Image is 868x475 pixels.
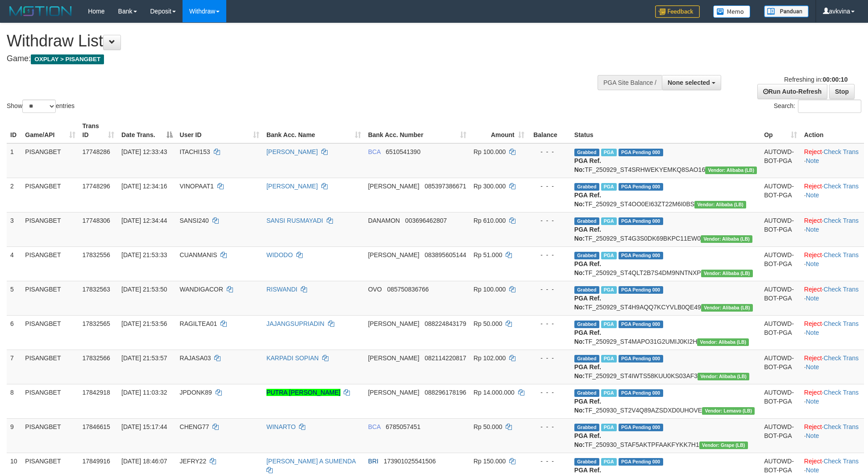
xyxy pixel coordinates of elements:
[7,118,21,143] th: ID
[806,295,819,302] a: Note
[473,320,503,327] span: Rp 50.000
[619,183,663,191] span: PGA Pending
[619,458,663,466] span: PGA Pending
[473,183,506,190] span: Rp 300.000
[473,286,506,293] span: Rp 100.000
[368,354,419,362] span: [PERSON_NAME]
[176,118,263,143] th: User ID: activate to sort column ascending
[804,148,822,155] a: Reject
[83,148,110,155] span: 17748286
[266,251,293,258] a: WIDODO
[83,423,110,430] span: 17846615
[121,286,167,293] span: [DATE] 21:53:50
[266,183,318,190] a: [PERSON_NAME]
[801,212,864,246] td: · ·
[571,418,760,453] td: TF_250930_STAF5AKTPFAAKFYKK7H1
[619,217,663,225] span: PGA Pending
[760,315,801,350] td: AUTOWD-BOT-PGA
[804,217,822,224] a: Reject
[21,212,79,246] td: PISANGBET
[7,281,21,315] td: 5
[806,432,819,439] a: Note
[574,192,601,208] b: PGA Ref. No:
[574,458,599,466] span: Grabbed
[822,76,847,83] strong: 00:00:10
[760,143,801,178] td: AUTOWD-BOT-PGA
[21,118,79,143] th: Game/API: activate to sort column ascending
[473,251,503,258] span: Rp 51.000
[701,235,752,243] span: Vendor URL: https://dashboard.q2checkout.com/secure
[79,118,118,143] th: Trans ID: activate to sort column ascending
[574,355,599,362] span: Grabbed
[532,422,567,431] div: - - -
[801,350,864,384] td: · ·
[694,201,746,208] span: Vendor URL: https://dashboard.q2checkout.com/secure
[21,315,79,350] td: PISANGBET
[601,149,617,156] span: Marked by avksona
[266,148,318,155] a: [PERSON_NAME]
[801,281,864,315] td: · ·
[532,216,567,225] div: - - -
[806,363,819,371] a: Note
[368,183,419,190] span: [PERSON_NAME]
[574,329,601,345] b: PGA Ref. No:
[619,424,663,431] span: PGA Pending
[473,458,506,465] span: Rp 150.000
[7,4,75,18] img: MOTION_logo.png
[118,118,176,143] th: Date Trans.: activate to sort column descending
[263,118,365,143] th: Bank Acc. Name: activate to sort column ascending
[121,148,167,155] span: [DATE] 12:33:43
[21,384,79,418] td: PISANGBET
[699,442,748,449] span: Vendor URL: https://dashboard.q2checkout.com/secure
[121,354,167,362] span: [DATE] 21:53:57
[532,182,567,191] div: - - -
[601,458,617,466] span: Marked by avksona
[574,424,599,431] span: Grabbed
[574,260,601,276] b: PGA Ref. No:
[798,100,861,113] input: Search:
[532,147,567,156] div: - - -
[823,183,859,190] a: Check Trans
[823,423,859,430] a: Check Trans
[473,423,503,430] span: Rp 50.000
[601,217,617,225] span: Marked by avksona
[619,321,663,328] span: PGA Pending
[801,178,864,212] td: · ·
[823,251,859,258] a: Check Trans
[574,432,601,448] b: PGA Ref. No:
[532,354,567,362] div: - - -
[473,217,506,224] span: Rp 610.000
[760,281,801,315] td: AUTOWD-BOT-PGA
[801,118,864,143] th: Action
[571,281,760,315] td: TF_250929_ST4H9AQQ7KCYVLB0QE49
[7,100,75,113] label: Show entries
[574,363,601,379] b: PGA Ref. No:
[7,315,21,350] td: 6
[121,389,167,396] span: [DATE] 11:03:32
[21,350,79,384] td: PISANGBET
[180,217,209,224] span: SANSI240
[266,354,319,362] a: KARPADI SOPIAN
[574,149,599,156] span: Grabbed
[662,75,721,90] button: None selected
[804,354,822,362] a: Reject
[806,329,819,336] a: Note
[804,389,822,396] a: Reject
[574,226,601,242] b: PGA Ref. No:
[470,118,528,143] th: Amount: activate to sort column ascending
[701,304,753,312] span: Vendor URL: https://dashboard.q2checkout.com/secure
[424,354,466,362] span: Copy 082114220817 to clipboard
[823,320,859,327] a: Check Trans
[266,286,297,293] a: RISWANDI
[365,118,470,143] th: Bank Acc. Number: activate to sort column ascending
[532,388,567,397] div: - - -
[697,338,749,346] span: Vendor URL: https://dashboard.q2checkout.com/secure
[368,251,419,258] span: [PERSON_NAME]
[7,32,570,50] h1: Withdraw List
[619,355,663,362] span: PGA Pending
[760,418,801,453] td: AUTOWD-BOT-PGA
[571,143,760,178] td: TF_250929_ST4SRHWEKYEMKQ8SAO16
[21,418,79,453] td: PISANGBET
[473,389,515,396] span: Rp 14.000.000
[619,149,663,156] span: PGA Pending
